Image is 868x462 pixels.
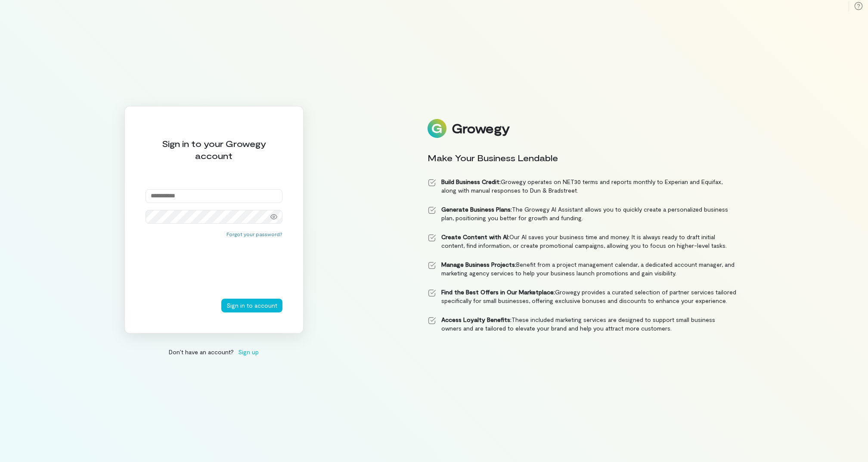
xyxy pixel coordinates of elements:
[221,299,282,312] button: Sign in to account
[428,315,737,333] li: These included marketing services are designed to support small business owners and are tailored ...
[452,121,509,136] div: Growegy
[428,205,737,222] li: The Growegy AI Assistant allows you to quickly create a personalized business plan, positioning y...
[428,178,737,195] li: Growegy operates on NET30 terms and reports monthly to Experian and Equifax, along with manual re...
[428,152,737,164] div: Make Your Business Lendable
[441,233,509,240] strong: Create Content with AI:
[441,288,555,296] strong: Find the Best Offers in Our Marketplace:
[238,347,259,356] span: Sign up
[428,288,737,305] li: Growegy provides a curated selection of partner services tailored specifically for small business...
[428,233,737,250] li: Our AI saves your business time and money. It is always ready to draft initial content, find info...
[428,119,446,138] img: Logo
[441,261,516,268] strong: Manage Business Projects:
[441,178,501,185] strong: Build Business Credit:
[124,347,304,356] div: Don’t have an account?
[146,137,282,162] div: Sign in to your Growegy account
[441,206,512,213] strong: Generate Business Plans:
[428,260,737,278] li: Benefit from a project management calendar, a dedicated account manager, and marketing agency ser...
[441,316,512,323] strong: Access Loyalty Benefits:
[226,231,282,237] button: Forgot your password?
